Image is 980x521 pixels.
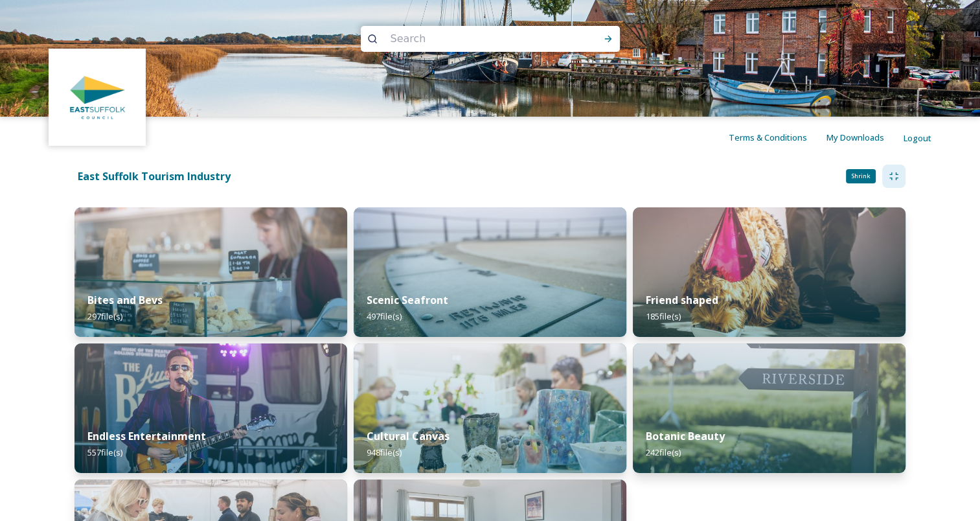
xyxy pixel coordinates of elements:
[367,429,450,443] strong: Cultural Canvas
[646,446,681,458] span: 242 file(s)
[51,51,144,145] img: ddd00b8e-fed8-4ace-b05d-a63b8df0f5dd.jpg
[384,25,562,53] input: Search
[826,132,884,143] span: My Downloads
[87,293,163,307] strong: Bites and Bevs
[354,207,626,337] img: 7b3cc291-268c-4e24-ab07-34cc75eeaa57.jpg
[367,310,402,322] span: 497 file(s)
[633,207,906,337] img: 12846849-7869-412f-8e03-be1d49a9a142.jpg
[633,343,906,473] img: 27ec5049-6836-4a61-924f-da3d7f9bb04d.jpg
[87,310,122,322] span: 297 file(s)
[846,169,876,183] div: Shrink
[78,169,231,183] strong: East Suffolk Tourism Industry
[87,446,122,458] span: 557 file(s)
[646,310,681,322] span: 185 file(s)
[354,343,626,473] img: af8e106b-86cc-4908-b70e-7260d126d77f.jpg
[826,130,904,145] a: My Downloads
[367,446,402,458] span: 948 file(s)
[904,132,931,144] span: Logout
[87,429,206,443] strong: Endless Entertainment
[367,293,448,307] strong: Scenic Seafront
[646,293,718,307] strong: Friend shaped
[646,429,725,443] strong: Botanic Beauty
[729,130,826,145] a: Terms & Conditions
[729,132,807,143] span: Terms & Conditions
[74,343,347,473] img: 96ddc713-6f77-4883-9b7d-4241002ee1fe.jpg
[74,207,347,337] img: 187ad332-59d7-4936-919b-e09a8ec764f7.jpg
